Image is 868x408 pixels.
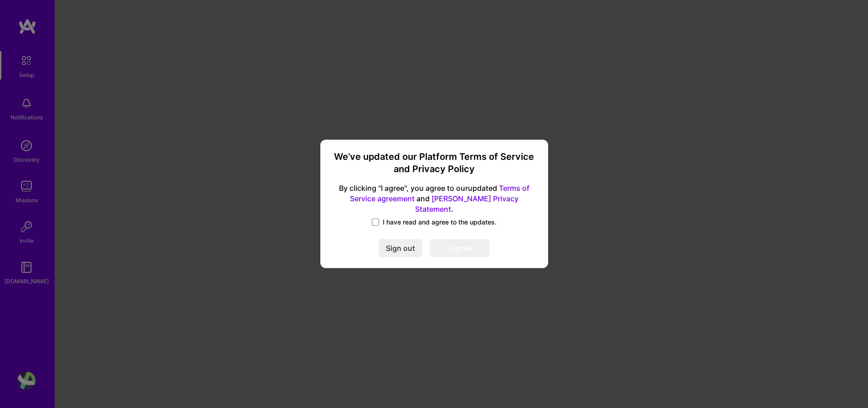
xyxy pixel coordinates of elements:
[379,239,422,257] button: Sign out
[430,239,489,257] button: I agree
[350,184,529,203] a: Terms of Service agreement
[331,151,537,176] h3: We’ve updated our Platform Terms of Service and Privacy Policy
[331,183,537,214] span: By clicking "I agree", you agree to our updated and .
[383,218,497,227] span: I have read and agree to the updates.
[415,194,519,213] a: [PERSON_NAME] Privacy Statement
